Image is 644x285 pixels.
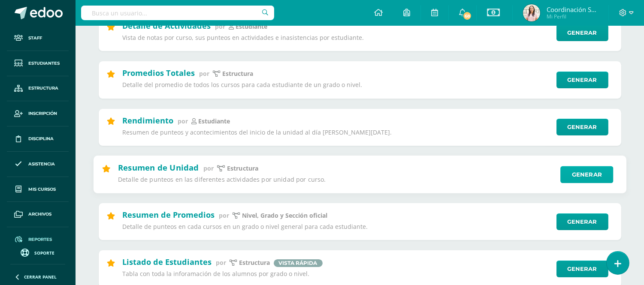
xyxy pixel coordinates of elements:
[7,126,69,152] a: Disciplina
[123,129,551,136] p: Resumen de punteos y acontecimientos del inicio de la unidad al día [PERSON_NAME][DATE].
[7,152,69,177] a: Asistencia
[7,101,69,126] a: Inscripción
[123,68,195,78] h2: Promedios Totales
[463,11,472,21] span: 68
[556,213,608,230] a: Generar
[28,85,58,92] span: Estructura
[123,115,174,126] h2: Rendimiento
[242,212,328,219] p: Nivel, Grado y Sección oficial
[28,60,60,67] span: Estudiantes
[274,259,323,267] span: Vista rápida
[118,176,554,184] p: Detalle de punteos en las diferentes actividades por unidad por curso.
[118,162,199,172] h2: Resumen de Unidad
[35,250,55,256] span: Soporte
[28,236,52,243] span: Reportes
[123,21,211,31] h2: Detalle de Actividades
[547,5,598,14] span: Coordinación Secundaria
[7,76,69,102] a: Estructura
[7,177,69,202] a: Mis cursos
[556,261,608,277] a: Generar
[200,69,210,78] span: por
[239,259,270,267] p: estructura
[123,81,551,89] p: Detalle del promedio de todos los cursos para cada estudiante de un grado o nivel.
[123,210,215,220] h2: Resumen de Promedios
[547,13,598,20] span: Mi Perfil
[7,26,69,51] a: Staff
[216,258,227,267] span: por
[28,110,57,117] span: Inscripción
[560,166,613,183] a: Generar
[523,4,540,21] img: d2942744f9c745a4cff7aa76c081e4cf.png
[236,23,268,30] p: estudiante
[123,257,212,267] h2: Listado de Estudiantes
[28,135,54,142] span: Disciplina
[7,51,69,76] a: Estudiantes
[203,164,213,172] span: por
[28,161,55,168] span: Asistencia
[223,70,254,78] p: Estructura
[215,22,226,30] span: por
[219,211,230,219] span: por
[556,24,608,41] a: Generar
[24,274,57,280] span: Cerrar panel
[81,6,274,20] input: Busca un usuario...
[28,186,56,193] span: Mis cursos
[7,227,69,252] a: Reportes
[556,72,608,88] a: Generar
[556,119,608,135] a: Generar
[123,223,551,231] p: Detalle de punteos en cada cursos en un grado o nivel general para cada estudiante.
[227,164,258,172] p: Estructura
[123,270,551,278] p: Tabla con toda la inforamación de los alumnos por grado o nivel.
[199,117,230,125] p: estudiante
[178,117,188,125] span: por
[7,202,69,227] a: Archivos
[10,246,65,258] a: Soporte
[28,211,51,218] span: Archivos
[28,35,42,42] span: Staff
[123,34,551,42] p: Vista de notas por curso, sus punteos en actividades e inasistencias por estudiante.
